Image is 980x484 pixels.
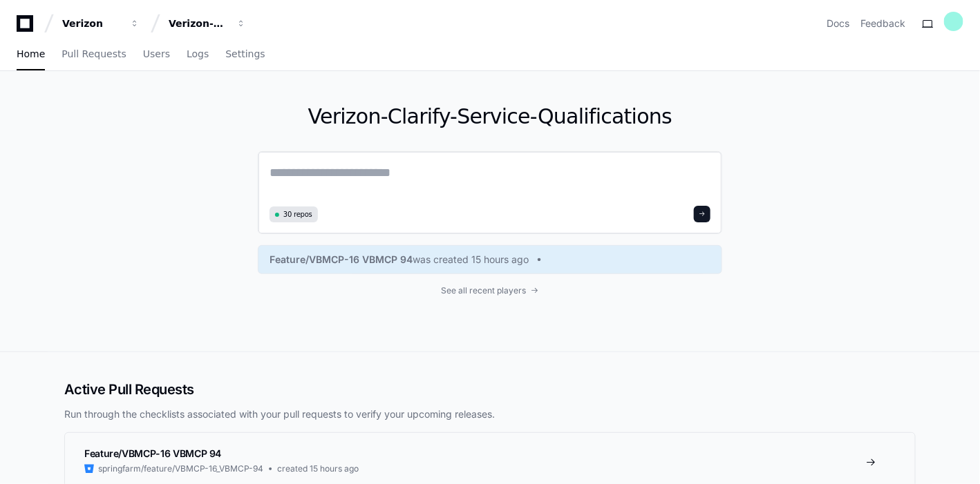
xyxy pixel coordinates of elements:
[225,50,265,58] span: Settings
[98,463,263,474] span: springfarm/feature/VBMCP-16_VBMCP-94
[64,380,916,399] h2: Active Pull Requests
[860,17,905,30] button: Feedback
[413,253,529,267] span: was created 15 hours ago
[62,50,126,58] span: Pull Requests
[62,39,126,70] a: Pull Requests
[225,39,265,70] a: Settings
[283,209,312,220] span: 30 repos
[187,39,209,70] a: Logs
[143,50,170,58] span: Users
[258,285,722,296] a: See all recent players
[270,253,710,267] a: Feature/VBMCP-16 VBMCP 94was created 15 hours ago
[442,285,527,296] span: See all recent players
[57,11,145,36] button: Verizon
[187,50,209,58] span: Logs
[277,463,359,474] span: created 15 hours ago
[827,17,849,30] a: Docs
[17,39,45,70] a: Home
[169,17,228,30] div: Verizon-Clarify-Service-Qualifications
[258,104,722,129] h1: Verizon-Clarify-Service-Qualifications
[62,17,122,30] div: Verizon
[64,407,916,421] p: Run through the checklists associated with your pull requests to verify your upcoming releases.
[163,11,252,36] button: Verizon-Clarify-Service-Qualifications
[270,253,413,267] span: Feature/VBMCP-16 VBMCP 94
[17,50,45,58] span: Home
[143,39,170,70] a: Users
[84,447,221,459] span: Feature/VBMCP-16 VBMCP 94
